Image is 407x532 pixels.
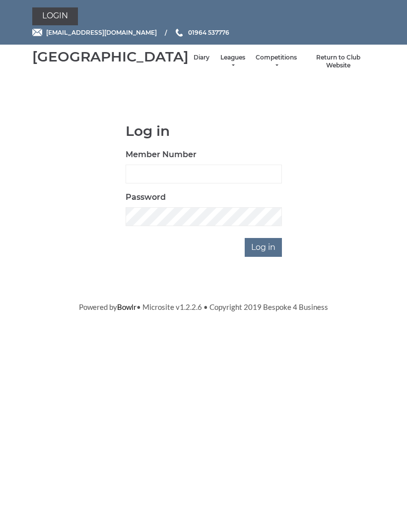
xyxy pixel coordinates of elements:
[126,123,282,139] h1: Log in
[32,28,157,37] a: Email [EMAIL_ADDRESS][DOMAIN_NAME]
[245,238,282,257] input: Log in
[219,54,246,70] a: Leagues
[46,29,157,36] span: [EMAIL_ADDRESS][DOMAIN_NAME]
[188,29,229,36] span: 01964 537776
[32,49,189,64] div: [GEOGRAPHIC_DATA]
[117,302,136,311] a: Bowlr
[126,191,166,203] label: Password
[256,54,297,70] a: Competitions
[176,29,183,37] img: Phone us
[174,28,229,37] a: Phone us 01964 537776
[126,149,197,161] label: Member Number
[32,7,78,25] a: Login
[194,54,209,62] a: Diary
[307,54,370,70] a: Return to Club Website
[32,29,42,36] img: Email
[79,302,328,311] span: Powered by • Microsite v1.2.2.6 • Copyright 2019 Bespoke 4 Business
